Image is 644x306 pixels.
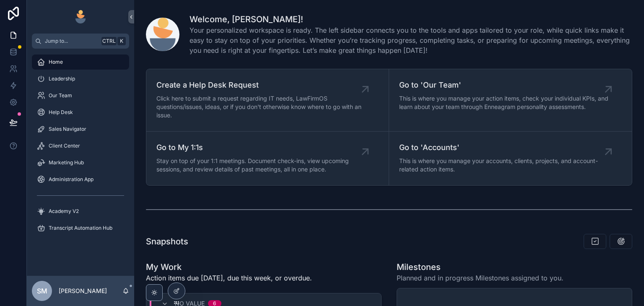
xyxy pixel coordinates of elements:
span: Transcript Automation Hub [49,225,112,231]
a: Go to My 1:1sStay on top of your 1:1 meetings. Document check-ins, view upcoming sessions, and re... [146,132,389,185]
a: Sales Navigator [32,122,129,137]
a: Academy V2 [32,204,129,219]
span: Leadership [49,75,75,82]
a: Transcript Automation Hub [32,220,129,236]
span: SM [37,286,47,296]
span: Help Desk [49,109,73,116]
span: K [118,38,125,44]
h1: My Work [146,261,312,273]
a: Marketing Hub [32,155,129,170]
span: Go to 'Accounts' [399,142,608,153]
a: Administration App [32,172,129,187]
span: Marketing Hub [49,159,84,166]
span: Jump to... [45,38,98,44]
a: Go to 'Our Team'This is where you manage your action items, check your individual KPIs, and learn... [389,69,632,132]
p: [PERSON_NAME] [59,287,107,295]
p: Action items due [DATE], due this week, or overdue. [146,273,312,283]
span: Academy V2 [49,208,79,215]
h1: Milestones [397,261,563,273]
a: Leadership [32,71,129,86]
span: Home [49,59,63,65]
span: Client Center [49,143,80,149]
span: Go to My 1:1s [156,142,365,153]
span: Stay on top of your 1:1 meetings. Document check-ins, view upcoming sessions, and review details ... [156,157,365,174]
span: Our Team [49,92,72,99]
a: Go to 'Accounts'This is where you manage your accounts, clients, projects, and account-related ac... [389,132,632,185]
span: Create a Help Desk Request [156,79,365,91]
div: scrollable content [27,49,134,246]
span: Ctrl [101,37,117,45]
span: This is where you manage your action items, check your individual KPIs, and learn about your team... [399,94,608,111]
a: Create a Help Desk RequestClick here to submit a request regarding IT needs, LawFirmOS questions/... [146,69,389,132]
span: Your personalized workspace is ready. The left sidebar connects you to the tools and apps tailore... [190,25,632,55]
span: Click here to submit a request regarding IT needs, LawFirmOS questions/issues, ideas, or if you d... [156,94,365,119]
span: Sales Navigator [49,126,86,132]
h1: Snapshots [146,236,188,247]
a: Home [32,54,129,70]
a: Our Team [32,88,129,103]
span: Administration App [49,176,93,183]
a: Help Desk [32,105,129,120]
span: Go to 'Our Team' [399,79,608,91]
h1: Welcome, [PERSON_NAME]! [190,13,632,25]
span: Planned and in progress Milestones assigned to you. [397,273,563,283]
span: This is where you manage your accounts, clients, projects, and account-related action items. [399,157,608,174]
img: App logo [74,10,87,23]
button: Jump to...CtrlK [32,34,129,49]
a: Client Center [32,138,129,153]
